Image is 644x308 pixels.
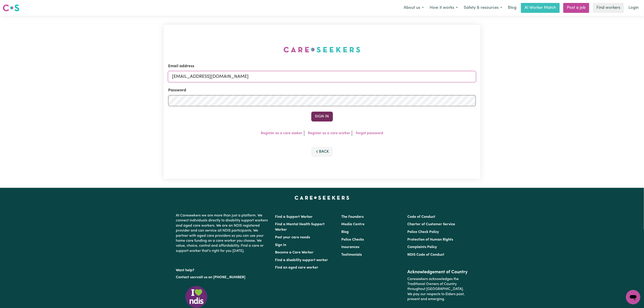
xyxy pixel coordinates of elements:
iframe: Button to launch messaging window, conversation in progress [626,290,640,304]
a: NDIS Code of Conduct [407,253,444,257]
a: Charter of Customer Service [407,223,455,226]
a: Find an aged care worker [275,266,319,269]
a: Code of Conduct [407,215,435,219]
a: Media Centre [341,223,364,226]
a: Post your care needs [275,236,310,239]
label: Email address [168,63,194,69]
button: About us [401,3,427,13]
a: Police Check Policy [407,230,439,234]
a: Contact us [176,276,194,279]
button: Sign In [311,112,333,122]
p: or [176,273,270,282]
button: How it works [427,3,461,13]
a: Become a Care Worker [275,251,314,254]
p: Want help? [176,266,270,273]
button: Back [311,147,333,157]
a: Forgot password [356,131,383,135]
a: Register as a care seeker [261,131,302,135]
a: Find a Support Worker [275,215,313,219]
a: Blog [505,3,519,13]
a: Police Checks [341,238,364,241]
a: Find a Mental Health Support Worker [275,223,325,232]
a: Find workers [593,3,624,13]
a: Blog [341,230,349,234]
h2: Acknowledgement of Country [407,269,468,275]
a: Careseekers home page [295,196,349,200]
p: Careseekers acknowledges the Traditional Owners of Country throughout [GEOGRAPHIC_DATA]. We pay o... [407,275,468,304]
a: Register as a care worker [308,131,350,135]
a: call us on [PHONE_NUMBER] [197,276,245,279]
button: Safety & resources [461,3,505,13]
a: Sign In [275,243,286,247]
a: AI Worker Match [521,3,560,13]
img: Careseekers logo [3,4,19,12]
a: Protection of Human Rights [407,238,453,241]
input: Email address [168,71,476,82]
a: Login [626,3,641,13]
a: Post a job [563,3,589,13]
a: Insurances [341,245,359,249]
label: Password [168,87,186,93]
a: Testimonials [341,253,362,257]
a: Careseekers logo [3,3,19,13]
a: Find a disability support worker [275,258,328,262]
a: Complaints Policy [407,245,437,249]
a: The Founders [341,215,364,219]
p: At Careseekers we are more than just a platform. We connect individuals directly to disability su... [176,211,270,255]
